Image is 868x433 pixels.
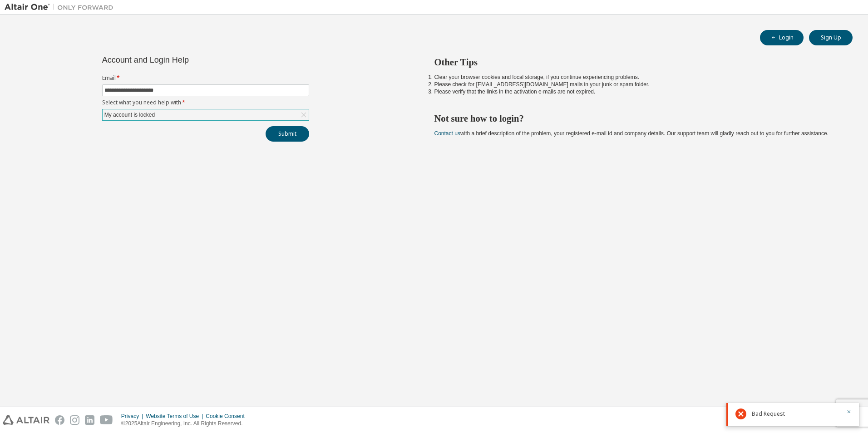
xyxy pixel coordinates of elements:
[760,30,804,45] button: Login
[434,88,837,95] li: Please verify that the links in the activation e-mails are not expired.
[434,74,837,81] li: Clear your browser cookies and local storage, if you continue experiencing problems.
[100,415,113,425] img: youtube.svg
[102,99,309,106] label: Select what you need help with
[206,413,250,420] div: Cookie Consent
[266,126,309,142] button: Submit
[121,413,146,420] div: Privacy
[85,415,94,425] img: linkedin.svg
[3,415,49,425] img: altair_logo.svg
[5,3,118,12] img: Altair One
[121,420,250,428] p: © 2025 Altair Engineering, Inc. All Rights Reserved.
[434,56,837,68] h2: Other Tips
[70,415,79,425] img: instagram.svg
[55,415,64,425] img: facebook.svg
[103,110,156,120] div: My account is locked
[809,30,853,45] button: Sign Up
[102,56,268,64] div: Account and Login Help
[434,130,829,137] span: with a brief description of the problem, your registered e-mail id and company details. Our suppo...
[752,410,785,418] span: Bad Request
[434,130,460,137] a: Contact us
[102,74,309,82] label: Email
[434,113,837,124] h2: Not sure how to login?
[146,413,206,420] div: Website Terms of Use
[434,81,837,88] li: Please check for [EMAIL_ADDRESS][DOMAIN_NAME] mails in your junk or spam folder.
[103,109,309,120] div: My account is locked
